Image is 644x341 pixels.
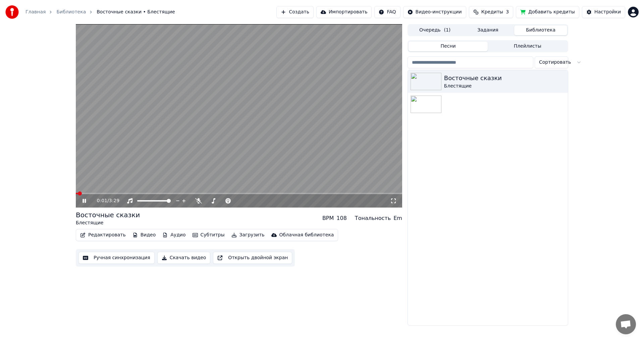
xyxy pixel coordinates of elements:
div: Тональность [355,214,391,222]
button: Импортировать [316,6,372,18]
button: Редактировать [77,230,128,240]
button: Настройки [582,6,625,18]
div: Открытый чат [616,314,636,334]
button: Библиотека [514,25,567,35]
div: Настройки [594,9,621,15]
button: FAQ [374,6,400,18]
button: Видео-инструкции [403,6,466,18]
button: Загрузить [229,230,267,240]
div: 108 [336,214,347,222]
button: Кредиты3 [469,6,513,18]
button: Скачать видео [157,252,211,264]
button: Задания [462,25,515,35]
div: Восточные сказки [76,210,140,220]
div: Em [393,214,402,222]
div: / [97,197,113,204]
div: Восточные сказки [444,73,565,83]
button: Ручная синхронизация [78,252,155,264]
button: Аудио [160,230,188,240]
button: Видео [130,230,159,240]
div: Блестящие [444,83,565,90]
span: Восточные сказки • Блестящие [97,9,175,15]
button: Открыть двойной экран [213,252,292,264]
div: Блестящие [76,220,140,226]
button: Создать [276,6,313,18]
span: ( 1 ) [444,27,450,34]
button: Очередь [409,25,462,35]
span: Сортировать [539,59,571,66]
span: 3 [506,9,509,15]
span: 0:01 [97,197,107,204]
span: Кредиты [481,9,503,15]
button: Песни [409,42,488,51]
span: 3:29 [109,197,119,204]
button: Субтитры [190,230,227,240]
button: Добавить кредиты [516,6,579,18]
a: Главная [25,9,46,15]
div: Облачная библиотека [279,232,334,238]
div: BPM [322,214,334,222]
button: Плейлисты [488,42,567,51]
a: Библиотека [56,9,86,15]
img: youka [5,5,19,19]
nav: breadcrumb [25,9,175,15]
